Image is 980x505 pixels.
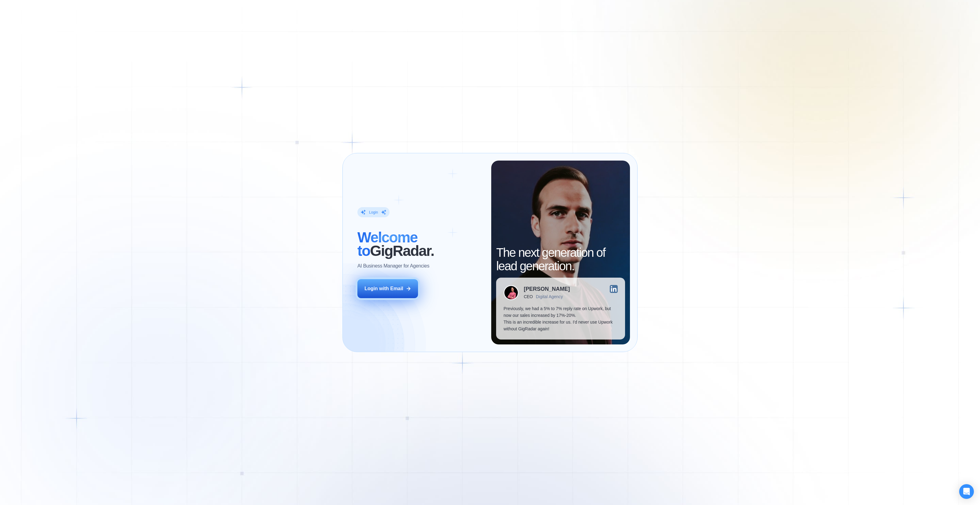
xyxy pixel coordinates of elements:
[536,294,563,299] div: Digital Agency
[369,210,378,215] div: Login
[357,229,417,259] span: Welcome to
[524,294,533,299] div: CEO
[357,231,484,258] h2: ‍ GigRadar.
[524,286,570,292] div: [PERSON_NAME]
[959,484,974,499] div: Open Intercom Messenger
[364,285,403,292] div: Login with Email
[357,279,418,298] button: Login with Email
[503,305,617,332] p: Previously, we had a 5% to 7% reply rate on Upwork, but now our sales increased by 17%-20%. This ...
[496,246,625,273] h2: The next generation of lead generation.
[357,263,429,269] p: AI Business Manager for Agencies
